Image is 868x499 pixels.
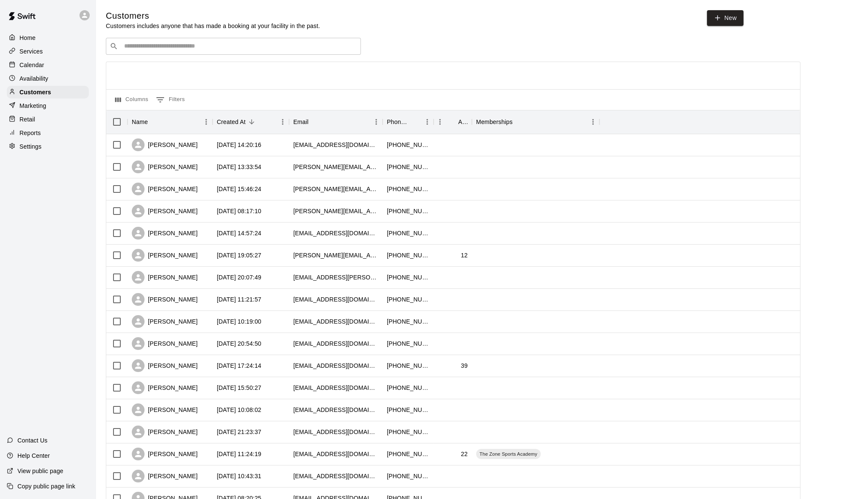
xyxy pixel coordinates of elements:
[387,163,429,171] div: +18562179079
[293,141,378,149] div: sjfisher94@yahoo.com
[20,61,44,69] p: Calendar
[132,161,198,173] div: [PERSON_NAME]
[132,470,198,482] div: [PERSON_NAME]
[461,450,468,458] div: 22
[293,361,378,370] div: samuelcasey14@gmail.com
[17,436,48,445] p: Contact Us
[289,110,383,134] div: Email
[217,317,261,326] div: 2025-08-16 10:19:00
[217,110,246,134] div: Created At
[213,110,289,134] div: Created At
[132,403,198,416] div: [PERSON_NAME]
[707,10,743,26] a: New
[293,428,378,436] div: bevinharmon@gmail.com
[132,138,198,151] div: [PERSON_NAME]
[387,317,429,326] div: +18434658519
[387,361,429,370] div: +18436554449
[7,31,89,44] a: Home
[132,205,198,217] div: [PERSON_NAME]
[513,116,525,128] button: Sort
[472,110,599,134] div: Memberships
[293,406,378,414] div: nicholsco08@yahoo.com
[276,116,289,128] button: Menu
[387,383,429,392] div: +18436856432
[106,38,361,55] div: Search customers by name or email
[154,93,187,107] button: Show filters
[20,34,36,42] p: Home
[7,140,89,153] a: Settings
[217,141,261,149] div: 2025-09-13 14:20:16
[246,116,258,128] button: Sort
[387,406,429,414] div: +13043774747
[387,295,429,304] div: +18432403117
[217,295,261,304] div: 2025-08-16 11:21:57
[7,127,89,139] a: Reports
[132,359,198,372] div: [PERSON_NAME]
[132,271,198,284] div: [PERSON_NAME]
[293,339,378,348] div: wyattlloyd6@gmail.com
[387,339,429,348] div: +18434479311
[7,86,89,99] a: Customers
[217,163,261,171] div: 2025-09-13 13:33:54
[387,472,429,480] div: +18434559839
[446,116,458,128] button: Sort
[7,113,89,126] a: Retail
[461,251,468,259] div: 12
[383,110,434,134] div: Phone Number
[17,451,50,460] p: Help Center
[387,110,409,134] div: Phone Number
[293,295,378,304] div: storeitallmi@yahoo.com
[293,163,378,171] div: dana.millercretellc@gmail.com
[132,183,198,195] div: [PERSON_NAME]
[387,185,429,193] div: +18562063699
[106,22,320,30] p: Customers includes anyone that has made a booking at your facility in the past.
[20,74,48,83] p: Availability
[7,99,89,112] a: Marketing
[20,142,42,151] p: Settings
[309,116,321,128] button: Sort
[387,229,429,237] div: +18436853003
[106,10,320,22] h5: Customers
[132,110,148,134] div: Name
[293,472,378,480] div: jlmorgan80@gmail.com
[458,110,468,134] div: Age
[7,72,89,85] div: Availability
[217,273,261,282] div: 2025-08-17 20:07:49
[293,207,378,215] div: erica.morales1@gmail.com
[387,207,429,215] div: +17045195774
[20,129,41,137] p: Reports
[217,361,261,370] div: 2025-08-13 17:24:14
[476,449,541,459] div: The Zone Sports Academy
[132,448,198,460] div: [PERSON_NAME]
[17,467,63,475] p: View public page
[20,47,43,56] p: Services
[7,59,89,71] a: Calendar
[387,273,429,282] div: +18433256888
[434,116,446,128] button: Menu
[132,337,198,350] div: [PERSON_NAME]
[476,451,541,457] span: The Zone Sports Academy
[387,251,429,259] div: +14079298431
[293,383,378,392] div: charliegreene843@gmail.com
[461,361,468,370] div: 39
[293,317,378,326] div: tankd7682@gmail.com
[587,116,599,128] button: Menu
[370,116,383,128] button: Menu
[217,428,261,436] div: 2025-08-03 21:23:37
[20,115,35,124] p: Retail
[132,249,198,262] div: [PERSON_NAME]
[387,428,429,436] div: +18434250138
[293,229,378,237] div: tarajmcz@gmail.com
[434,110,472,134] div: Age
[128,110,213,134] div: Name
[7,45,89,58] a: Services
[132,381,198,394] div: [PERSON_NAME]
[217,207,261,215] div: 2025-08-26 08:17:10
[148,116,160,128] button: Sort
